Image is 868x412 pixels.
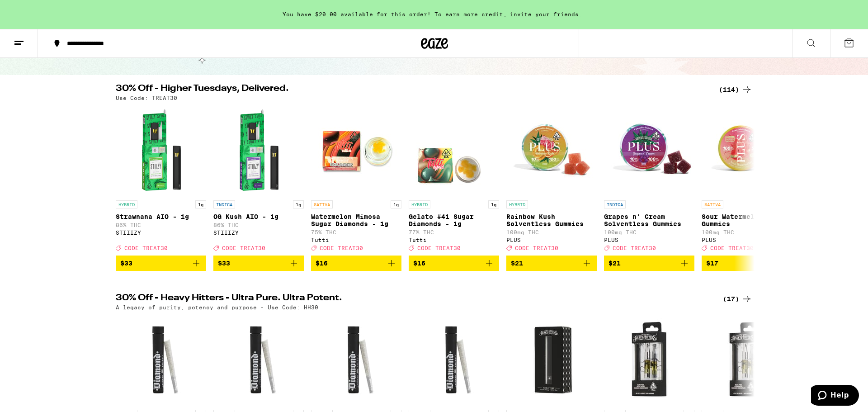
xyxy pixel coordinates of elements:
iframe: Opens a widget where you can find more information [811,385,859,407]
img: Tutti - Watermelon Mimosa Sugar Diamonds - 1g [311,105,401,196]
img: Heavy Hitters - Spray Tan Infused - 1g [409,315,499,405]
span: $16 [316,260,328,267]
div: STIIIZY [116,230,206,236]
button: Add to bag [213,256,304,271]
a: Open page for Watermelon Mimosa Sugar Diamonds - 1g from Tutti [311,105,401,256]
p: INDICA [213,200,235,208]
p: 1g [195,200,206,208]
img: PLUS - Grapes n' Cream Solventless Gummies [604,105,694,196]
p: Use Code: TREAT30 [116,95,177,101]
img: STIIIZY - OG Kush AIO - 1g [213,105,304,196]
a: Open page for Sour Watermelon UPLIFT Gummies from PLUS [702,105,792,256]
p: HYBRID [409,200,430,208]
span: CODE TREAT30 [222,245,265,251]
p: HYBRID [116,200,137,208]
span: CODE TREAT30 [710,245,754,251]
p: Sour Watermelon UPLIFT Gummies [702,213,792,227]
img: Heavy Hitters - Lemon Tree Diamond Infused - 1g [311,315,401,405]
button: Add to bag [604,256,694,271]
p: 100mg THC [506,229,597,235]
p: Grapes n' Cream Solventless Gummies [604,213,694,227]
p: 86% THC [213,222,304,228]
span: $16 [413,260,425,267]
button: Add to bag [409,256,499,271]
p: Gelato #41 Sugar Diamonds - 1g [409,213,499,227]
img: STIIIZY - Strawnana AIO - 1g [116,105,206,196]
a: (17) [723,294,752,304]
button: Add to bag [506,256,597,271]
p: 86% THC [116,222,206,228]
div: PLUS [702,237,792,243]
p: Watermelon Mimosa Sugar Diamonds - 1g [311,213,401,227]
button: Add to bag [311,256,401,271]
p: HYBRID [506,200,528,208]
p: INDICA [604,200,626,208]
span: CODE TREAT30 [417,245,461,251]
span: $33 [218,260,230,267]
span: CODE TREAT30 [320,245,363,251]
span: CODE TREAT30 [124,245,168,251]
a: Open page for OG Kush AIO - 1g from STIIIZY [213,105,304,256]
p: OG Kush AIO - 1g [213,213,304,220]
p: 100mg THC [702,229,792,235]
div: PLUS [506,237,597,243]
p: 1g [488,200,499,208]
button: Add to bag [702,256,792,271]
span: You have $20.00 available for this order! To earn more credit, [283,11,507,17]
span: $21 [511,260,523,267]
p: SATIVA [311,200,333,208]
img: PLUS - Rainbow Kush Solventless Gummies [506,105,597,196]
h2: 30% Off - Higher Tuesdays, Delivered. [116,84,708,95]
img: Heavy Hitters - Fig Bar Infused - 1g [116,315,206,405]
div: Tutti [311,237,401,243]
p: SATIVA [702,200,723,208]
img: Heavy Hitters - 510 Black Variable Voltage Battery & Charger [506,315,597,405]
a: Open page for Strawnana AIO - 1g from STIIIZY [116,105,206,256]
a: (114) [719,84,752,95]
p: Strawnana AIO - 1g [116,213,206,220]
img: Heavy Hitters - Cloudberry Ultra - 1g [604,315,694,405]
p: 77% THC [409,229,499,235]
span: invite your friends. [507,11,585,17]
p: 100mg THC [604,229,694,235]
div: Tutti [409,237,499,243]
h2: 30% Off - Heavy Hitters - Ultra Pure. Ultra Potent. [116,294,708,304]
a: Open page for Rainbow Kush Solventless Gummies from PLUS [506,105,597,256]
img: PLUS - Sour Watermelon UPLIFT Gummies [702,105,792,196]
img: Heavy Hitters - Zoap Infused - 1g [213,315,304,405]
img: Tutti - Gelato #41 Sugar Diamonds - 1g [409,105,499,196]
button: Add to bag [116,256,206,271]
p: 75% THC [311,229,401,235]
p: 1g [391,200,401,208]
div: STIIIZY [213,230,304,236]
div: PLUS [604,237,694,243]
a: Open page for Gelato #41 Sugar Diamonds - 1g from Tutti [409,105,499,256]
p: Rainbow Kush Solventless Gummies [506,213,597,227]
p: 1g [293,200,304,208]
span: $21 [609,260,621,267]
img: Heavy Hitters - Forbidden Fruit Ultra - 1g [702,315,792,405]
span: CODE TREAT30 [515,245,558,251]
span: $17 [706,260,718,267]
a: Open page for Grapes n' Cream Solventless Gummies from PLUS [604,105,694,256]
span: CODE TREAT30 [613,245,656,251]
p: A legacy of purity, potency and purpose - Use Code: HH30 [116,304,318,310]
span: $33 [120,260,132,267]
